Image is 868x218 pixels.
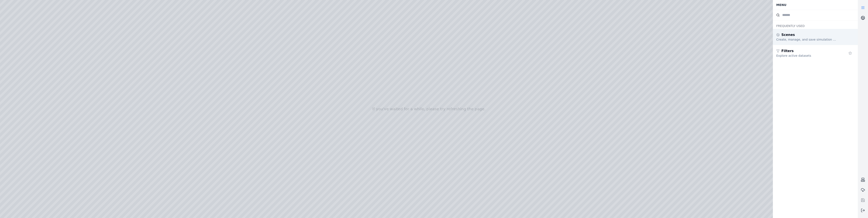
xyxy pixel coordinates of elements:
span: Scenes [781,32,795,37]
div: Create, manage, and save simulation scenes [776,37,837,42]
div: Menu [774,1,857,9]
div: Explore active datasets [776,54,837,58]
span: Filters [781,48,794,54]
div: Frequently Used [773,20,858,29]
